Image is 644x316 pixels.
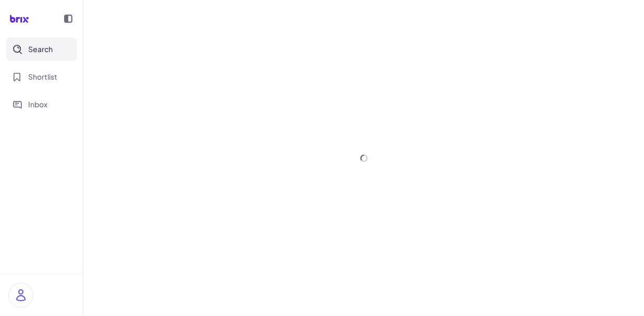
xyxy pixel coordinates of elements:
img: user_logo.png [9,283,33,307]
button: Search [6,37,77,61]
span: Shortlist [28,71,57,82]
span: Search [28,44,53,55]
span: Inbox [28,99,47,110]
button: Shortlist [6,65,77,89]
button: Inbox [6,93,77,116]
